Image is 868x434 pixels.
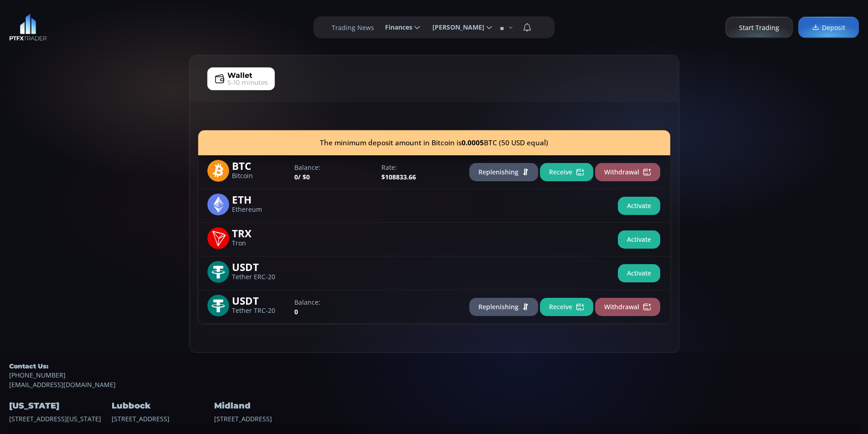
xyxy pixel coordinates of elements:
[798,17,859,38] a: Deposit
[214,389,314,423] div: [STREET_ADDRESS]
[332,23,374,32] label: Trading News
[739,23,779,32] span: Start Trading
[232,274,288,280] span: Tether ERC-20
[290,297,377,317] div: 0
[618,197,660,215] button: Activate
[381,163,459,172] label: Rate:
[426,18,484,36] span: [PERSON_NAME]
[595,298,660,316] button: Withdrawal
[232,295,288,305] span: USDT
[232,160,288,170] span: BTC
[9,389,109,423] div: [STREET_ADDRESS][US_STATE]
[618,264,660,282] button: Activate
[232,240,288,246] span: Tron
[232,194,288,204] span: ETH
[207,67,275,90] a: Wallet5-10 minutes
[377,163,464,182] div: $108833.66
[469,298,538,316] button: Replenishing
[298,173,310,181] span: / $0
[294,163,372,172] label: Balance:
[469,163,538,181] button: Replenishing
[214,398,314,414] h4: Midland
[9,362,859,370] h5: Contact Us:
[9,398,109,414] h4: [US_STATE]
[290,163,377,182] div: 0
[812,23,845,32] span: Deposit
[595,163,660,181] button: Withdrawal
[227,78,268,87] span: 5-10 minutes
[294,297,372,307] label: Balance:
[232,261,288,271] span: USDT
[540,163,593,181] button: Receive
[112,398,212,414] h4: Lubbock
[232,173,288,179] span: Bitcoin
[198,130,670,155] div: The minimum deposit amount in Bitcoin is BTC (50 USD equal)
[232,308,288,314] span: Tether TRC-20
[112,389,212,423] div: [STREET_ADDRESS]
[462,138,484,148] b: 0.0005
[9,362,859,389] div: [EMAIL_ADDRESS][DOMAIN_NAME]
[227,70,252,81] span: Wallet
[618,230,660,249] button: Activate
[232,227,288,238] span: TRX
[9,370,859,380] a: [PHONE_NUMBER]
[232,207,288,213] span: Ethereum
[725,17,793,38] a: Start Trading
[540,298,593,316] button: Receive
[9,14,47,41] img: LOGO
[379,18,412,36] span: Finances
